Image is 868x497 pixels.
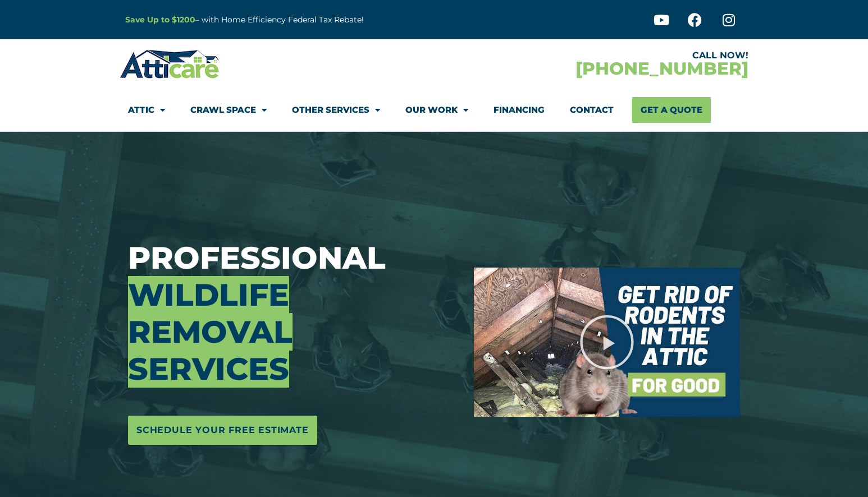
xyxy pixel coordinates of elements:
[494,97,545,123] a: Financing
[128,97,165,123] a: Attic
[125,13,489,26] p: – with Home Efficiency Federal Tax Rebate!
[128,97,740,123] nav: Menu
[190,97,267,123] a: Crawl Space
[125,15,195,25] a: Save Up to $1200
[292,97,380,123] a: Other Services
[136,421,309,439] span: Schedule Your Free Estimate
[128,416,317,445] a: Schedule Your Free Estimate
[632,97,711,123] a: Get A Quote
[579,314,635,370] div: Play Video
[128,276,293,388] span: Wildlife Removal Services
[405,97,468,123] a: Our Work
[128,240,457,388] h3: Professional
[434,51,748,60] div: CALL NOW!
[570,97,614,123] a: Contact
